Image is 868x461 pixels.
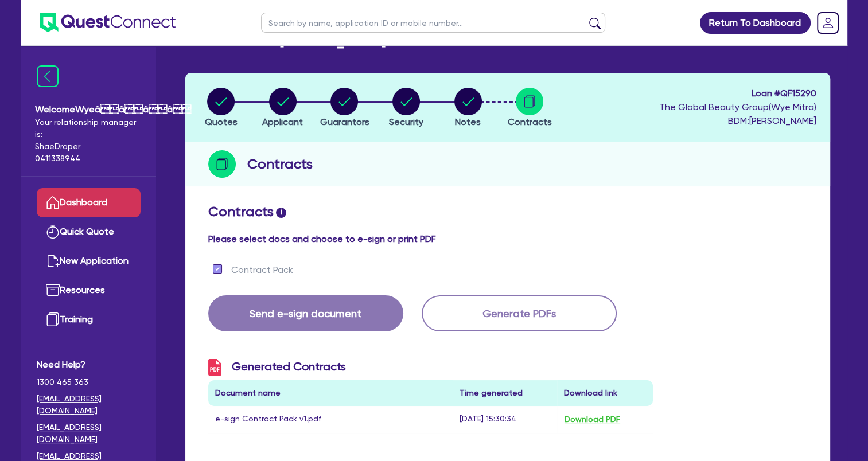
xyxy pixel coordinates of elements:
[35,116,142,165] span: Your relationship manager is: Shae Draper 0411338944
[204,87,238,130] button: Quotes
[37,305,141,334] a: Training
[659,101,816,112] span: The Global Beauty Group ( Wye​​​​ Mitra )
[40,13,176,32] img: quest-connect-logo-blue
[37,247,141,276] a: New Application
[46,225,60,239] img: quick-quote
[389,116,423,127] span: Security
[276,208,286,218] span: i
[557,380,653,406] th: Download link
[208,233,807,244] h4: Please select docs and choose to e-sign or print PDF
[46,312,60,326] img: training
[319,87,369,130] button: Guarantors
[247,154,313,174] h2: Contracts
[37,421,141,446] a: [EMAIL_ADDRESS][DOMAIN_NAME]
[320,116,369,127] span: Guarantors
[208,359,221,376] img: icon-pdf
[261,13,605,33] input: Search by name, application ID or mobile number...
[37,188,141,217] a: Dashboard
[388,87,424,130] button: Security
[46,254,60,268] img: new-application
[422,295,617,331] button: Generate PDFs
[37,376,141,388] span: 1300 465 363
[813,8,843,38] a: Dropdown toggle
[700,12,811,34] a: Return To Dashboard
[564,413,621,426] button: Download PDF
[208,150,236,178] img: step-icon
[208,359,653,376] h3: Generated Contracts
[508,116,552,127] span: Contracts
[208,406,453,433] td: e-sign Contract Pack v1.pdf
[35,103,142,116] span: Welcome Wyeââââ
[453,380,557,406] th: Time generated
[231,263,293,277] label: Contract Pack
[455,116,481,127] span: Notes
[37,217,141,247] a: Quick Quote
[453,406,557,433] td: [DATE] 15:30:34
[507,87,552,130] button: Contracts
[262,116,303,127] span: Applicant
[205,116,238,127] span: Quotes
[37,358,141,372] span: Need Help?
[262,87,303,130] button: Applicant
[208,380,453,406] th: Document name
[37,276,141,305] a: Resources
[46,283,60,297] img: resources
[37,65,59,87] img: icon-menu-close
[37,393,141,417] a: [EMAIL_ADDRESS][DOMAIN_NAME]
[208,204,807,220] h2: Contracts
[208,295,403,331] button: Send e-sign document
[659,114,816,128] span: BDM: [PERSON_NAME]
[659,87,816,100] span: Loan # QF15290
[454,87,482,130] button: Notes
